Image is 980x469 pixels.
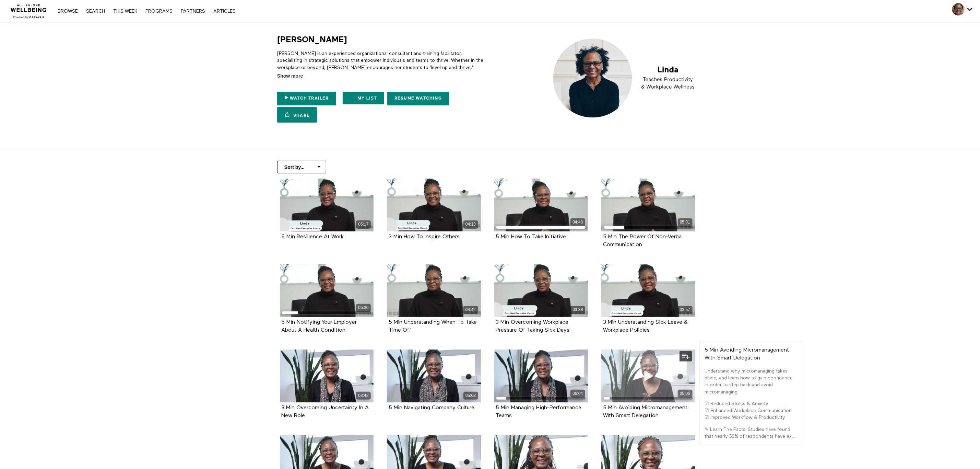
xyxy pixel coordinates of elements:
a: 5 Min Avoiding Micromanagement With Smart Delegation 05:06 [601,350,695,402]
a: 5 Min How To Take Initiative 04:48 [494,179,588,231]
a: Browse [54,9,81,14]
strong: 5 Min Managing High-Performance Teams [496,405,582,419]
a: 3 Min Understanding Sick Leave & Workplace Policies [603,320,688,333]
a: PROGRAMS [142,9,176,14]
div: 03:57 [678,306,693,314]
div: 04:13 [463,220,478,228]
a: 5 Min Navigating Company Culture [389,405,474,410]
p: ✎ Learn The Facts: Studies have found that nearly 59% of respondents have ex... [705,426,797,440]
strong: 5 Min Understanding When To Take Time Off [389,320,477,333]
strong: 5 Min Navigating Company Culture [389,405,474,411]
a: 5 Min Managing High-Performance Teams 06:04 [494,350,588,402]
div: 04:48 [570,218,585,226]
a: 3 Min How To Inspire Others [389,234,460,239]
strong: 5 Min Resilience At Work [282,234,344,240]
a: 3 Min Overcoming Uncertainty In A New Role 03:42 [280,350,374,402]
strong: 5 Min Avoiding Micromanagement With Smart Delegation [705,347,789,361]
a: 3 Min Understanding Sick Leave & Workplace Policies 03:57 [601,264,695,317]
img: Linda [547,34,703,122]
a: 5 Min Resilience At Work [282,234,344,239]
div: 05:01 [678,218,693,226]
strong: 5 Min Avoiding Micromanagement With Smart Delegation [603,405,687,419]
a: 5 Min Avoiding Micromanagement With Smart Delegation [603,405,687,418]
a: 5 Min Understanding When To Take Time Off [389,320,477,333]
a: 3 Min How To Inspire Others 04:13 [387,179,481,231]
div: 06:04 [570,390,585,398]
a: 5 Min Managing High-Performance Teams [496,405,582,418]
a: PARTNERS [177,9,209,14]
a: Watch Trailer [277,92,336,105]
p: ☑ Reduced Stress & Anxiety ☑ Enhanced Workplace Communication ☑ Improved Workflow & Productivity [705,400,797,421]
a: 5 Min Understanding When To Take Time Off 04:42 [387,264,481,317]
strong: 3 Min Overcoming Workplace Pressure Of Taking Sick Days [496,320,570,333]
div: 05:17 [356,220,371,228]
strong: 5 Min The Power Of Non-Verbal Communication [603,234,683,248]
nav: Primary [54,8,239,14]
a: ARTICLES [210,9,239,14]
strong: 5 Min Notifying Your Employer About A Health Condition [282,320,357,333]
strong: 3 Min How To Inspire Others [389,234,460,240]
div: 05:36 [356,304,371,312]
div: 05:06 [678,390,693,398]
p: [PERSON_NAME] is an experienced organizational consultant and training facilitator, specializing ... [277,50,487,78]
div: 03:38 [570,306,585,314]
a: 5 Min Navigating Company Culture 05:03 [387,350,481,402]
a: 3 Min Overcoming Workplace Pressure Of Taking Sick Days [496,320,570,333]
strong: 3 Min Overcoming Uncertainty In A New Role [282,405,369,419]
a: Share [277,107,317,123]
div: 05:03 [463,392,478,400]
a: 5 Min Notifying Your Employer About A Health Condition [282,320,357,333]
a: 5 Min Notifying Your Employer About A Health Condition 05:36 [280,264,374,317]
p: Understand why micromanaging takes place, and learn how to gain confidence in order to step back ... [705,368,797,396]
div: 03:42 [356,392,371,400]
h1: [PERSON_NAME] [277,34,347,45]
a: 3 Min Overcoming Uncertainty In A New Role [282,405,369,418]
strong: 5 Min How To Take Initiative [496,234,566,240]
a: THIS WEEK [110,9,141,14]
span: Show more [277,72,303,80]
a: Resume Watching [387,92,449,105]
button: My list [343,92,385,104]
a: Search [83,9,108,14]
a: 3 Min Overcoming Workplace Pressure Of Taking Sick Days 03:38 [494,264,588,317]
strong: 3 Min Understanding Sick Leave & Workplace Policies [603,320,688,333]
div: 04:42 [463,306,478,314]
a: 5 Min The Power Of Non-Verbal Communication 05:01 [601,179,695,231]
a: 5 Min Resilience At Work 05:17 [280,179,374,231]
a: 5 Min The Power Of Non-Verbal Communication [603,234,683,247]
button: Add to my list [680,351,692,362]
a: 5 Min How To Take Initiative [496,234,566,239]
